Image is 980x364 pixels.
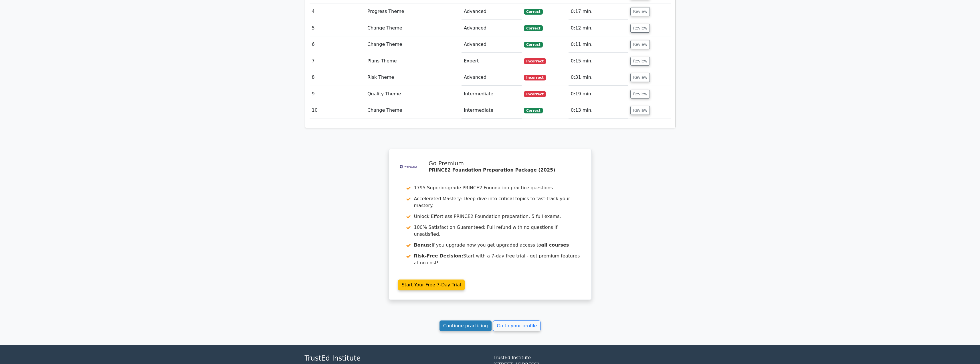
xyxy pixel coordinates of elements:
[569,53,628,69] td: 0:15 min.
[462,102,522,119] td: Intermediate
[524,75,546,80] span: Incorrect
[365,53,462,69] td: Plans Theme
[310,36,365,53] td: 6
[365,69,462,86] td: Risk Theme
[569,69,628,86] td: 0:31 min.
[462,53,522,69] td: Expert
[630,40,650,49] button: Review
[569,36,628,53] td: 0:11 min.
[630,24,650,33] button: Review
[310,53,365,69] td: 7
[493,320,541,331] a: Go to your profile
[365,86,462,102] td: Quality Theme
[569,20,628,36] td: 0:12 min.
[398,280,465,290] a: Start Your Free 7-Day Trial
[524,58,546,64] span: Incorrect
[310,3,365,20] td: 4
[569,102,628,119] td: 0:13 min.
[365,102,462,119] td: Change Theme
[569,3,628,20] td: 0:17 min.
[524,91,546,97] span: Incorrect
[310,102,365,119] td: 10
[462,69,522,86] td: Advanced
[630,73,650,82] button: Review
[439,320,492,331] a: Continue practicing
[310,86,365,102] td: 9
[305,354,487,363] h4: TrustEd Institute
[630,57,650,66] button: Review
[365,36,462,53] td: Change Theme
[310,20,365,36] td: 5
[524,42,543,48] span: Correct
[462,20,522,36] td: Advanced
[524,108,543,113] span: Correct
[630,7,650,16] button: Review
[462,36,522,53] td: Advanced
[365,3,462,20] td: Progress Theme
[524,9,543,15] span: Correct
[310,69,365,86] td: 8
[462,3,522,20] td: Advanced
[630,106,650,115] button: Review
[365,20,462,36] td: Change Theme
[630,90,650,99] button: Review
[524,25,543,31] span: Correct
[569,86,628,102] td: 0:19 min.
[462,86,522,102] td: Intermediate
